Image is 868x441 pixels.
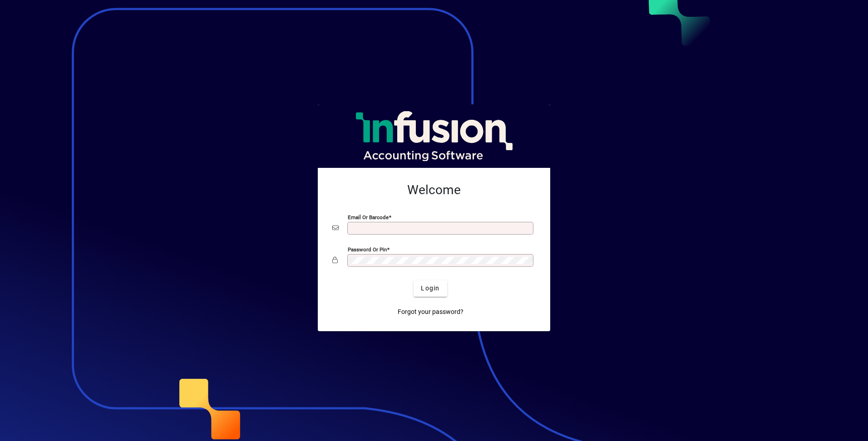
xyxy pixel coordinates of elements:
button: Login [414,280,447,297]
h2: Welcome [332,182,536,198]
span: Forgot your password? [398,307,464,317]
a: Forgot your password? [394,304,467,320]
mat-label: Password or Pin [348,246,387,252]
span: Login [421,284,439,293]
mat-label: Email or Barcode [348,214,389,220]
